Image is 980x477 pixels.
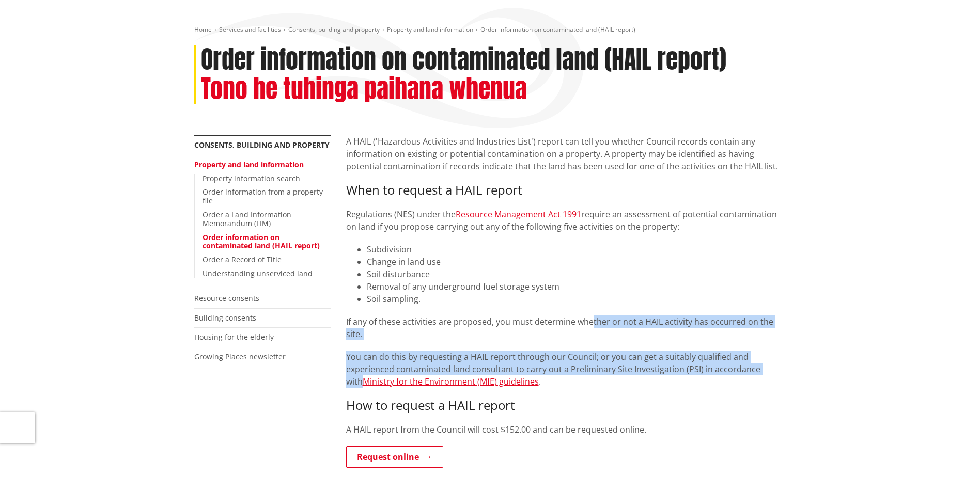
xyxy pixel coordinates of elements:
[346,446,443,468] a: Request online
[194,160,304,169] a: Property and land information
[194,140,330,150] a: Consents, building and property
[194,26,786,35] nav: breadcrumb
[203,173,300,183] a: Property information search
[194,332,274,342] a: Housing for the elderly
[203,210,291,228] a: Order a Land Information Memorandum (LIM)
[346,183,786,198] h3: When to request a HAIL report
[203,187,323,205] a: Order information from a property file
[367,280,786,293] li: Removal of any underground fuel storage system
[367,268,786,280] li: Soil disturbance
[363,376,539,387] a: Ministry for the Environment (MfE) guidelines
[194,352,286,361] a: Growing Places newsletter
[346,398,786,413] h3: How to request a HAIL report
[367,293,786,305] li: Soil sampling.
[346,135,786,172] p: A HAIL ('Hazardous Activities and Industries List') report can tell you whether Council records c...
[203,268,313,278] a: Understanding unserviced land
[480,25,635,34] span: Order information on contaminated land (HAIL report)
[194,25,212,34] a: Home
[201,74,527,104] h2: Tono he tuhinga paihana whenua
[288,25,380,34] a: Consents, building and property
[346,351,786,388] p: You can do this by requesting a HAIL report through our Council; or you can get a suitably qualif...
[367,256,786,268] li: Change in land use
[203,232,320,251] a: Order information on contaminated land (HAIL report)
[387,25,473,34] a: Property and land information
[346,315,786,340] p: If any of these activities are proposed, you must determine whether or not a HAIL activity has oc...
[194,293,259,303] a: Resource consents
[346,423,786,436] p: A HAIL report from the Council will cost $152.00 and can be requested online.
[194,313,256,323] a: Building consents
[367,243,786,256] li: Subdivision
[346,208,786,233] p: Regulations (NES) under the require an assessment of potential contamination on land if you propo...
[203,255,282,264] a: Order a Record of Title
[932,434,970,471] iframe: Messenger Launcher
[219,25,281,34] a: Services and facilities
[201,45,726,75] h1: Order information on contaminated land (HAIL report)
[456,209,581,220] a: Resource Management Act 1991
